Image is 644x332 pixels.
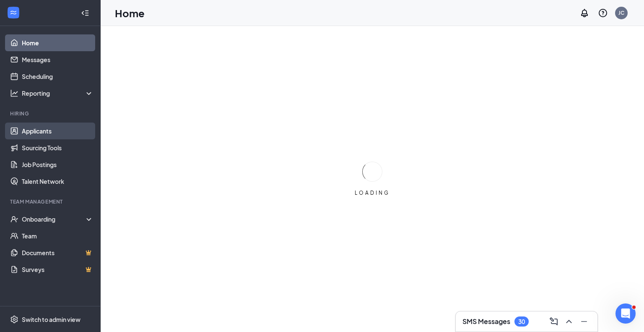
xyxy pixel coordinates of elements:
[22,123,93,139] a: Applicants
[115,6,145,20] h1: Home
[22,173,93,190] a: Talent Network
[562,315,576,328] button: ChevronUp
[22,227,93,244] a: Team
[618,9,624,16] div: JC
[22,315,80,324] div: Switch to admin view
[22,261,93,278] a: SurveysCrown
[22,215,86,223] div: Onboarding
[615,303,636,324] iframe: Intercom live chat
[22,34,93,51] a: Home
[10,198,92,205] div: Team Management
[10,110,92,117] div: Hiring
[10,89,18,97] svg: Analysis
[579,316,589,327] svg: Minimize
[598,8,608,18] svg: QuestionInfo
[579,8,589,18] svg: Notifications
[564,316,574,327] svg: ChevronUp
[22,139,93,156] a: Sourcing Tools
[22,244,93,261] a: DocumentsCrown
[549,316,559,327] svg: ComposeMessage
[577,315,591,328] button: Minimize
[518,318,525,325] div: 30
[547,315,561,328] button: ComposeMessage
[81,9,89,17] svg: Collapse
[9,8,18,17] svg: WorkstreamLogo
[22,68,93,85] a: Scheduling
[10,315,18,324] svg: Settings
[22,51,93,68] a: Messages
[351,189,393,196] div: LOADING
[22,89,94,97] div: Reporting
[10,215,18,223] svg: UserCheck
[462,317,510,326] h3: SMS Messages
[22,156,93,173] a: Job Postings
